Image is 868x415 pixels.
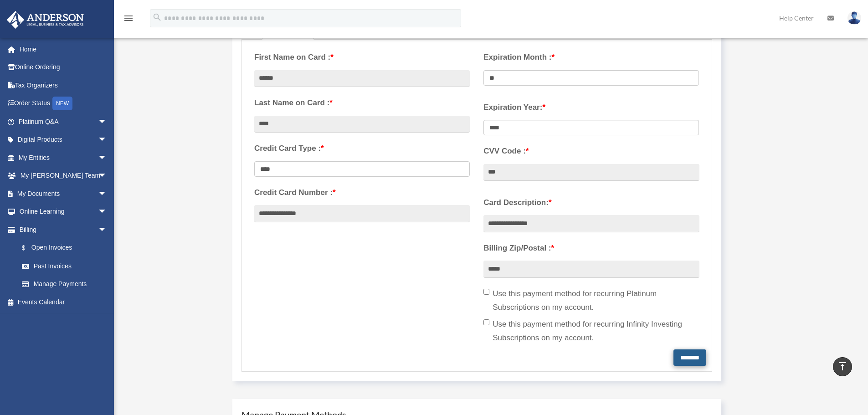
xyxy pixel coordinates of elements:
[98,220,116,239] span: arrow_drop_down
[847,11,861,25] img: User Pic
[4,11,87,29] img: Anderson Advisors Platinum Portal
[6,113,121,131] a: Platinum Q&Aarrow_drop_down
[6,131,121,149] a: Digital Productsarrow_drop_down
[13,257,121,275] a: Past Invoices
[254,142,470,155] label: Credit Card Type :
[6,94,121,113] a: Order StatusNEW
[483,196,699,210] label: Card Description:
[6,167,121,185] a: My [PERSON_NAME] Teamarrow_drop_down
[483,101,699,114] label: Expiration Year:
[98,184,116,203] span: arrow_drop_down
[6,149,121,167] a: My Entitiesarrow_drop_down
[13,239,121,257] a: $Open Invoices
[483,51,699,64] label: Expiration Month :
[483,319,489,325] input: Use this payment method for recurring Infinity Investing Subscriptions on my account.
[98,149,116,167] span: arrow_drop_down
[6,76,121,94] a: Tax Organizers
[98,113,116,131] span: arrow_drop_down
[837,361,848,372] i: vertical_align_top
[6,184,121,203] a: My Documentsarrow_drop_down
[52,97,72,110] div: NEW
[27,242,31,254] span: $
[6,293,121,311] a: Events Calendar
[483,318,699,345] label: Use this payment method for recurring Infinity Investing Subscriptions on my account.
[833,357,852,376] a: vertical_align_top
[483,241,699,255] label: Billing Zip/Postal :
[483,289,489,295] input: Use this payment method for recurring Platinum Subscriptions on my account.
[6,203,121,221] a: Online Learningarrow_drop_down
[483,287,699,314] label: Use this payment method for recurring Platinum Subscriptions on my account.
[254,186,470,200] label: Credit Card Number :
[483,144,699,158] label: CVV Code :
[123,13,134,24] i: menu
[98,167,116,185] span: arrow_drop_down
[6,40,121,58] a: Home
[123,16,134,24] a: menu
[6,58,121,77] a: Online Ordering
[13,275,116,293] a: Manage Payments
[6,220,121,239] a: Billingarrow_drop_down
[98,203,116,221] span: arrow_drop_down
[254,51,470,64] label: First Name on Card :
[254,96,470,110] label: Last Name on Card :
[152,12,162,22] i: search
[98,131,116,149] span: arrow_drop_down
